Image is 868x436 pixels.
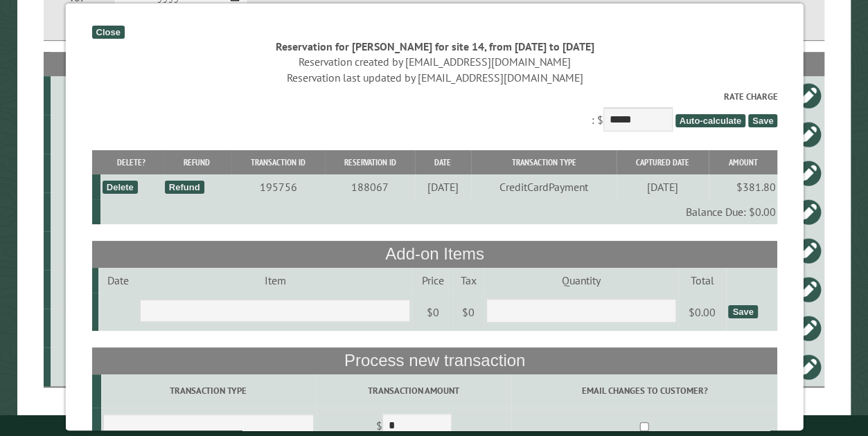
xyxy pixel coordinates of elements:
[91,54,777,69] div: Reservation created by [EMAIL_ADDRESS][DOMAIN_NAME]
[616,150,708,174] th: Captured Date
[452,268,484,293] td: Tax
[100,150,162,174] th: Delete?
[674,114,745,127] span: Auto-calculate
[324,174,414,199] td: 188067
[470,174,617,199] td: CreditCardPayment
[411,268,452,293] td: Price
[231,150,325,174] th: Transaction ID
[513,384,775,397] label: Email changes to customer?
[137,268,411,293] td: Item
[103,384,313,397] label: Transaction Type
[484,268,678,293] td: Quantity
[411,293,452,331] td: $0
[708,174,777,199] td: $381.80
[56,89,158,102] div: 8
[56,321,158,335] div: 13
[56,205,158,219] div: 12
[56,127,158,141] div: 10
[56,244,158,257] div: 14
[324,150,414,174] th: Reservation ID
[616,174,708,199] td: [DATE]
[100,199,777,224] td: Balance Due: $0.00
[677,293,725,331] td: $0.00
[91,90,777,135] div: : $
[56,360,158,374] div: 21
[164,181,204,194] div: Refund
[91,347,777,374] th: Process new transaction
[51,52,160,76] th: Site
[677,268,725,293] td: Total
[708,150,777,174] th: Amount
[91,26,124,39] div: Close
[102,181,137,194] div: Delete
[452,293,484,331] td: $0
[317,384,508,397] label: Transaction Amount
[470,150,617,174] th: Transaction Type
[414,150,470,174] th: Date
[91,39,777,54] div: Reservation for [PERSON_NAME] for site 14, from [DATE] to [DATE]
[747,114,777,127] span: Save
[162,150,231,174] th: Refund
[56,282,158,296] div: Quartz Inn
[98,268,137,293] td: Date
[56,166,158,180] div: 9
[727,305,756,318] div: Save
[414,174,470,199] td: [DATE]
[91,90,777,103] label: Rate Charge
[91,70,777,85] div: Reservation last updated by [EMAIL_ADDRESS][DOMAIN_NAME]
[91,241,777,267] th: Add-on Items
[231,174,325,199] td: 195756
